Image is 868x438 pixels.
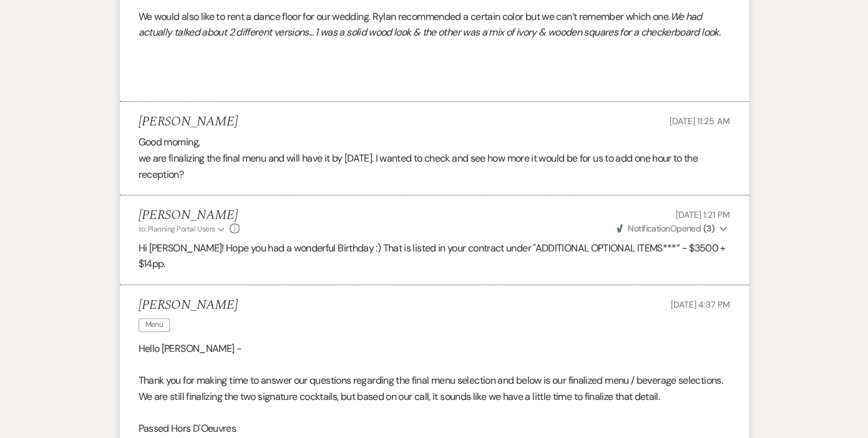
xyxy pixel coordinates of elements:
[139,9,730,41] p: We would also like to rent a dance floor for our wedding. Rylan recommended a certain color but w...
[703,223,714,234] strong: ( 3 )
[670,115,730,127] span: [DATE] 11:25 AM
[139,298,238,313] h5: [PERSON_NAME]
[615,222,730,235] button: NotificationOpened (3)
[139,372,730,404] p: Thank you for making time to answer our questions regarding the final menu selection and below is...
[139,223,227,235] button: to: Planning Portal Users
[139,134,730,150] p: Good morning,
[139,114,238,130] h5: [PERSON_NAME]
[670,299,729,310] span: [DATE] 4:37 PM
[617,223,714,234] span: Opened
[628,223,670,234] span: Notification
[139,150,730,182] p: we are finalizing the final menu and will have it by [DATE]. I wanted to check and see how more i...
[139,208,240,223] h5: [PERSON_NAME]
[139,341,730,357] p: Hello [PERSON_NAME] -
[139,240,730,272] p: Hi [PERSON_NAME]! Hope you had a wonderful Birthday :) That is listed in your contract under "ADD...
[139,422,237,435] span: Passed Hors D'Oeuvres
[675,209,729,220] span: [DATE] 1:21 PM
[139,318,170,331] span: Menu
[139,224,215,234] span: to: Planning Portal Users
